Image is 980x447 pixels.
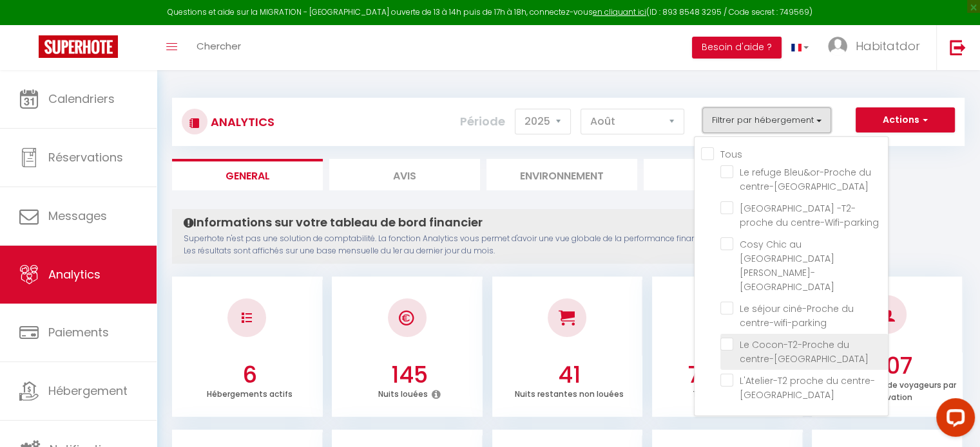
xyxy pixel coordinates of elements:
[740,166,871,193] span: Le refuge Bleu&or-Proche du centre-[GEOGRAPHIC_DATA]
[39,35,118,58] img: Super Booking
[823,377,956,403] p: Nombre moyen de voyageurs par réservation
[828,37,847,56] img: ...
[329,159,480,190] li: Avis
[207,107,274,136] h3: Analytics
[340,361,479,388] h3: 145
[180,361,320,388] h3: 6
[486,159,637,190] li: Environnement
[660,361,800,388] h3: 77.96 %
[926,393,980,447] iframe: LiveChat chat widget
[593,6,646,17] a: en cliquant ici
[184,233,785,257] p: Superhote n'est pas une solution de comptabilité. La fonction Analytics vous permet d'avoir une v...
[48,266,101,282] span: Analytics
[172,159,323,190] li: General
[242,313,252,323] img: NO IMAGE
[207,386,293,399] p: Hébergements actifs
[740,238,834,293] span: Cosy Chic au [GEOGRAPHIC_DATA][PERSON_NAME]-[GEOGRAPHIC_DATA]
[184,215,785,230] h4: Informations sur votre tableau de bord financier
[740,302,854,329] span: Le séjour ciné-Proche du centre-wifi-parking
[693,386,767,399] p: Taux d'occupation
[950,39,966,55] img: logout
[48,91,115,107] span: Calendriers
[820,352,959,379] h3: 3.07
[818,25,936,70] a: ... Habitatdor
[515,386,624,399] p: Nuits restantes non louées
[856,107,955,133] button: Actions
[692,37,782,59] button: Besoin d'aide ?
[740,202,879,229] span: [GEOGRAPHIC_DATA] -T2-proche du centre-Wifi-parking
[48,383,128,399] span: Hébergement
[187,25,251,70] a: Chercher
[378,386,428,399] p: Nuits louées
[499,361,639,388] h3: 41
[48,208,107,224] span: Messages
[856,38,920,54] span: Habitatdor
[460,107,505,136] label: Période
[702,107,831,133] button: Filtrer par hébergement
[48,324,109,340] span: Paiements
[740,338,869,365] span: Le Cocon-T2-Proche du centre-[GEOGRAPHIC_DATA]
[644,159,794,190] li: Marché
[48,149,123,165] span: Réservations
[740,374,875,401] span: L'Atelier-T2 proche du centre-[GEOGRAPHIC_DATA]
[197,39,241,53] span: Chercher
